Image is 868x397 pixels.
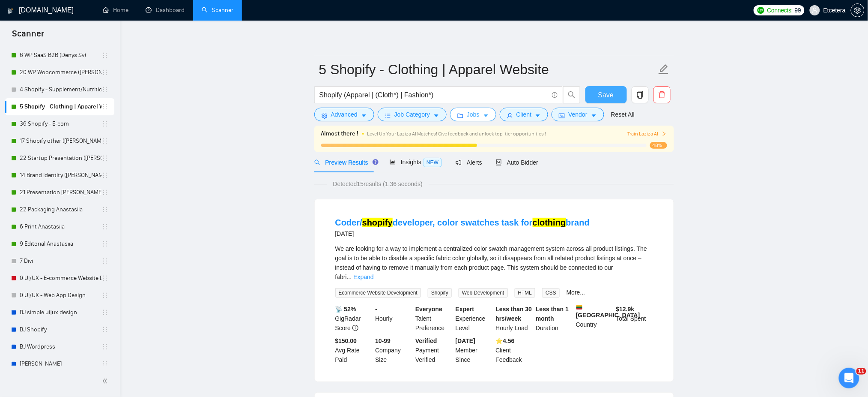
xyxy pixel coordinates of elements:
span: Vendor [568,110,587,119]
span: holder [101,86,108,93]
b: Everyone [415,306,442,313]
span: Preview Results [314,159,376,166]
b: Less than 1 month [536,306,569,322]
span: info-circle [552,92,558,98]
span: Ecommerce Website Development [335,288,421,298]
div: Duration [534,304,574,333]
div: Country [574,304,614,333]
mark: shopify [362,218,393,227]
span: search [564,91,580,99]
span: Connects: [767,6,793,15]
li: 14 Brand Identity (Veronika) [5,167,114,184]
span: holder [101,309,108,316]
a: Reset All [611,110,635,119]
b: [GEOGRAPHIC_DATA] [576,304,640,319]
li: 20 WP Woocommerce (Dmitrij Mogil) [5,64,114,81]
span: Auto Bidder [496,159,538,166]
span: user [812,7,818,13]
li: 17 Shopify other (Dmitrij M) [5,132,114,150]
div: Hourly Load [494,304,534,333]
div: Client Feedback [494,336,534,364]
li: BJ Shopify [5,321,114,338]
span: caret-down [483,112,489,119]
a: Coder/shopifydeveloper, color swatches task forclothingbrand [335,218,590,227]
b: ⭐️ 4.56 [496,337,515,344]
b: Expert [456,306,474,313]
a: More... [567,289,585,296]
a: [PERSON_NAME] [20,355,101,373]
a: 14 Brand Identity ([PERSON_NAME]) [20,167,101,184]
button: Train Laziza AI [627,130,667,138]
button: Save [585,86,627,103]
span: holder [101,326,108,333]
span: edit [658,64,669,75]
span: idcard [559,112,565,119]
div: Payment Verified [414,336,454,364]
li: 4 Shopify - Supplement/Nutrition/Food Website [5,81,114,98]
a: 22 Startup Presentation ([PERSON_NAME]) [20,150,101,167]
span: user [507,112,513,119]
a: Expand [353,274,373,280]
li: 6 Print Anastasiia [5,218,114,235]
div: Hourly [373,304,414,333]
span: holder [101,172,108,179]
button: copy [632,86,649,103]
span: info-circle [352,325,358,331]
a: BJ Shopify [20,321,101,338]
span: folder [457,112,463,119]
span: holder [101,155,108,162]
div: Talent Preference [414,304,454,333]
span: holder [101,343,108,350]
span: CSS [542,288,560,298]
li: BJ simple ui|ux design [5,304,114,321]
div: We are looking for a way to implement a centralized color swatch management system across all pro... [335,244,653,282]
span: Advanced [331,110,358,119]
span: holder [101,103,108,110]
span: Insights [390,159,442,165]
li: BJ Wordpress [5,338,114,355]
a: setting [851,7,865,14]
span: notification [456,159,462,165]
button: search [563,86,580,103]
a: 5 Shopify - Clothing | Apparel Website [20,98,101,115]
span: 99 [795,6,801,15]
li: 0 UI/UX - E-commerce Website Design [5,270,114,287]
div: Avg Rate Paid [334,336,374,364]
li: 7 Divi [5,253,114,270]
span: caret-down [361,112,367,119]
span: NEW [423,158,442,167]
a: 17 Shopify other ([PERSON_NAME]) [20,132,101,150]
span: bars [385,112,391,119]
span: double-left [102,377,110,385]
input: Scanner name... [319,59,656,80]
a: 36 Shopify - E-com [20,115,101,132]
a: dashboardDashboard [146,6,185,14]
a: BJ simple ui|ux design [20,304,101,321]
span: copy [632,91,648,99]
b: Less than 30 hrs/week [496,306,532,322]
div: [DATE] [335,229,590,239]
a: 22 Packaging Anastasiia [20,201,101,218]
span: holder [101,206,108,213]
span: holder [101,361,108,367]
a: 6 WP SaaS B2B (Denys Sv) [20,47,101,64]
span: holder [101,292,108,299]
button: settingAdvancedcaret-down [314,108,374,121]
span: Detected 15 results (1.36 seconds) [327,179,429,189]
span: holder [101,52,108,59]
img: upwork-logo.png [758,7,764,14]
span: delete [654,91,670,99]
button: barsJob Categorycaret-down [378,108,447,121]
b: $150.00 [335,337,357,344]
li: BJ Laravel [5,355,114,373]
div: Experience Level [454,304,494,333]
img: 🇱🇹 [576,304,582,310]
button: idcardVendorcaret-down [552,108,604,121]
span: Alerts [456,159,482,166]
li: 9 Editorial Anastasiia [5,235,114,253]
b: $ 12.9k [616,306,635,313]
span: 11 [856,368,866,375]
span: holder [101,223,108,230]
mark: clothing [533,218,566,227]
